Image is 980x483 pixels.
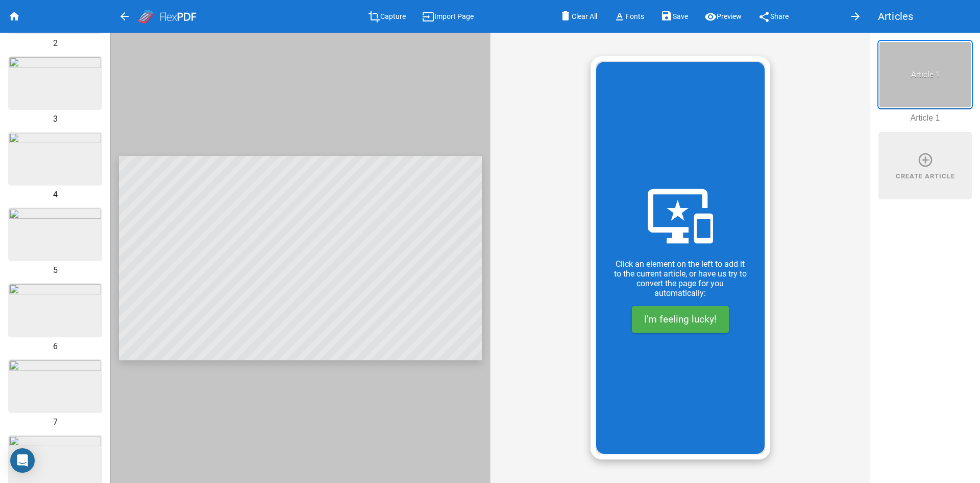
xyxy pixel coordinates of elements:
[770,13,789,21] span: Share
[652,7,696,26] button: Save
[626,13,644,21] span: Fonts
[612,259,748,298] p: Click an element on the left to add it to the current article, or have us try to convert the page...
[559,10,572,24] mat-icon: delete
[696,7,750,26] button: Preview
[885,70,966,79] h3: Article 1
[8,341,102,351] div: 6
[8,114,102,124] div: 3
[360,7,414,26] button: Capture
[896,172,955,180] h3: Create Article
[704,11,717,23] mat-icon: visibility
[673,13,688,21] span: Save
[422,11,434,23] mat-icon: input
[8,265,102,275] div: 5
[118,10,131,22] mat-icon: arrow_back
[380,13,406,21] span: Capture
[605,7,652,26] button: Fonts
[572,13,597,21] span: Clear All
[660,10,673,24] mat-icon: save
[9,360,101,412] img: 732ce47fcf7aa6cb31d210d347f5a2e3-6.thumb.jpg
[414,7,482,26] button: Import Page
[9,57,101,109] img: e99d3a892167e88460e1542147e63e3c-2.thumb.jpg
[758,11,770,23] mat-icon: share
[648,183,713,249] mat-icon: important_devices
[644,313,717,325] span: I'm feeling lucky!
[9,209,101,260] img: 8c8f6000b56e6e285a2ea89a66369f95-4.thumb.jpg
[849,10,862,22] mat-icon: arrow_forward
[8,190,102,199] div: 4
[434,13,474,21] span: Import Page
[717,13,742,21] span: Preview
[750,7,797,26] button: Share
[9,284,101,336] img: 9bca9caf0cb727ae09c6cd467ef27097-5.thumb.jpg
[8,417,102,427] div: 7
[10,448,35,473] div: Open Intercom Messenger
[917,152,934,168] mat-icon: add_circle_outline
[368,11,380,23] mat-icon: crop
[8,38,102,48] div: 2
[8,10,20,22] mat-icon: home
[9,133,101,185] img: 7b634a5a3256d4db24f7fb83090e421f-3.thumb.jpg
[632,306,729,333] button: I'm feeling lucky!
[551,7,605,26] button: Clear All
[614,11,626,23] mat-icon: text_format
[878,8,913,25] span: Articles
